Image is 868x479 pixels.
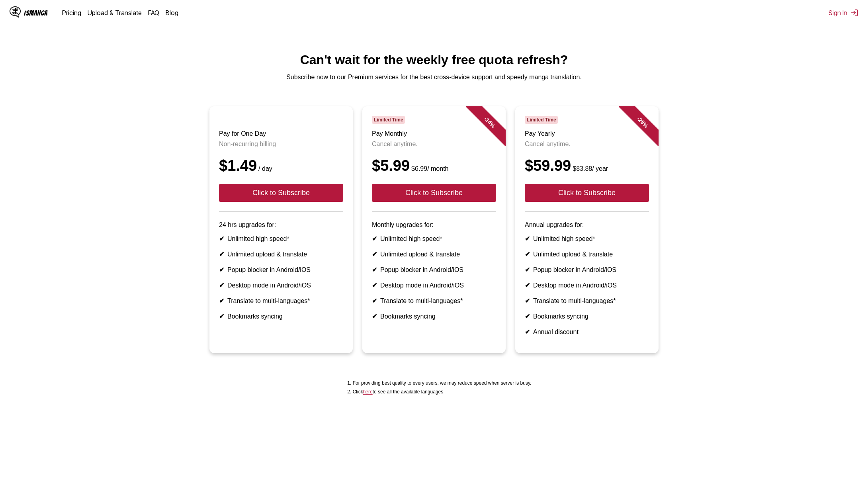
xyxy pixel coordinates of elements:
a: Available languages [363,389,373,395]
p: 24 hrs upgrades for: [219,221,343,229]
b: ✔ [525,282,530,289]
button: Click to Subscribe [372,184,496,202]
div: $59.99 [525,157,649,174]
b: ✔ [219,282,224,289]
p: Subscribe now to our Premium services for the best cross-device support and speedy manga translat... [6,74,862,81]
li: Desktop mode in Android/iOS [525,282,649,289]
li: Translate to multi-languages* [372,297,496,305]
h3: Pay for One Day [219,130,343,137]
p: Cancel anytime. [525,141,649,148]
li: Popup blocker in Android/iOS [525,266,649,274]
h3: Pay Monthly [372,130,496,137]
p: Non-recurring billing [219,141,343,148]
b: ✔ [372,266,377,273]
b: ✔ [219,235,224,242]
li: Popup blocker in Android/iOS [219,266,343,274]
b: ✔ [525,328,530,335]
b: ✔ [219,251,224,258]
b: ✔ [525,235,530,242]
a: FAQ [148,9,159,17]
li: Bookmarks syncing [525,313,649,320]
a: Upload & Translate [88,9,142,17]
a: Blog [166,9,178,17]
b: ✔ [372,297,377,304]
div: $1.49 [219,157,343,174]
small: / day [257,165,272,172]
li: Click to see all the available languages [353,389,532,395]
b: ✔ [372,282,377,289]
img: Sign out [850,9,858,17]
b: ✔ [525,251,530,258]
li: Bookmarks syncing [372,313,496,320]
small: / year [571,165,608,172]
li: Popup blocker in Android/iOS [372,266,496,274]
li: Desktop mode in Android/iOS [219,282,343,289]
li: Unlimited upload & translate [372,250,496,258]
b: ✔ [372,313,377,320]
small: / month [410,165,448,172]
li: Unlimited upload & translate [219,250,343,258]
li: Unlimited upload & translate [525,250,649,258]
h3: Pay Yearly [525,130,649,137]
div: IsManga [24,9,48,17]
b: ✔ [219,313,224,320]
li: For providing best quality to every users, we may reduce speed when server is busy. [353,380,532,386]
p: Monthly upgrades for: [372,221,496,229]
li: Unlimited high speed* [525,235,649,242]
h1: Can't wait for the weekly free quota refresh? [6,53,862,67]
a: Pricing [62,9,81,17]
div: - 28 % [619,98,667,146]
p: Annual upgrades for: [525,221,649,229]
s: $6.99 [411,165,427,172]
li: Annual discount [525,328,649,336]
b: ✔ [372,235,377,242]
b: ✔ [372,251,377,258]
li: Translate to multi-languages* [525,297,649,305]
a: IsManga LogoIsManga [10,6,62,19]
li: Unlimited high speed* [219,235,343,242]
p: Cancel anytime. [372,141,496,148]
b: ✔ [219,297,224,304]
li: Translate to multi-languages* [219,297,343,305]
b: ✔ [219,266,224,273]
button: Click to Subscribe [525,184,649,202]
span: Limited Time [525,116,558,124]
button: Sign In [829,9,858,17]
li: Unlimited high speed* [372,235,496,242]
b: ✔ [525,297,530,304]
s: $83.88 [573,165,592,172]
li: Desktop mode in Android/iOS [372,282,496,289]
span: Limited Time [372,116,405,124]
div: $5.99 [372,157,496,174]
b: ✔ [525,313,530,320]
img: IsManga Logo [10,6,21,18]
div: - 14 % [466,98,514,146]
li: Bookmarks syncing [219,313,343,320]
b: ✔ [525,266,530,273]
button: Click to Subscribe [219,184,343,202]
